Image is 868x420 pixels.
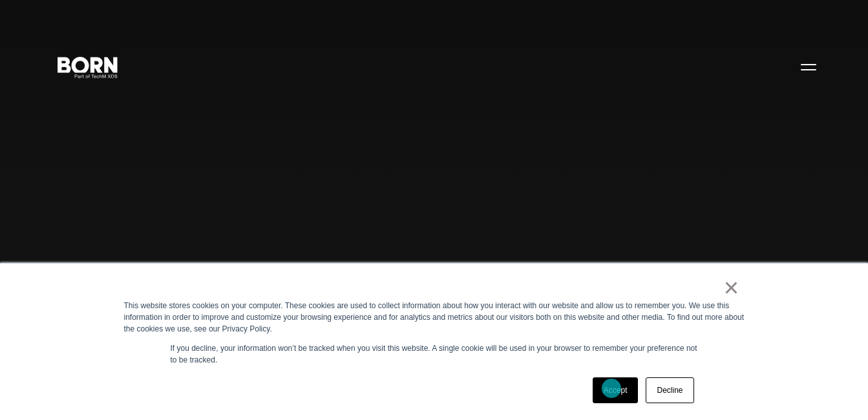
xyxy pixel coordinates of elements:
a: Decline [646,377,693,403]
p: If you decline, your information won’t be tracked when you visit this website. A single cookie wi... [171,342,698,366]
a: Accept [593,377,639,403]
button: Open [793,53,824,80]
div: This website stores cookies on your computer. These cookies are used to collect information about... [124,300,745,335]
a: × [724,282,739,293]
